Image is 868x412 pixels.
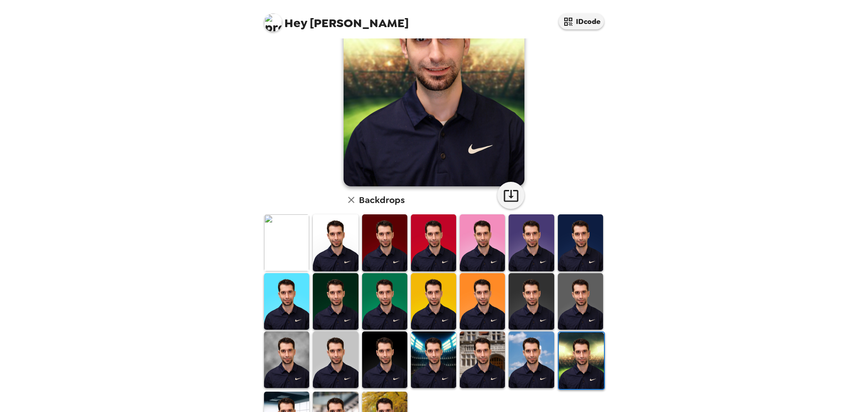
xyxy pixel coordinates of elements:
img: Original [264,214,309,271]
button: IDcode [559,14,604,29]
h6: Backdrops [359,193,405,207]
span: Hey [284,15,307,31]
span: [PERSON_NAME] [264,9,409,29]
img: profile pic [264,14,282,32]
